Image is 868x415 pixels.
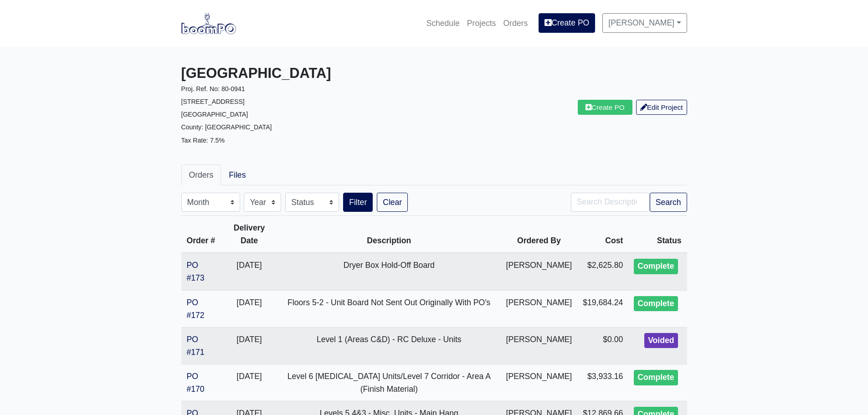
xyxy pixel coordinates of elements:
div: Complete [634,370,678,385]
td: $3,933.16 [577,364,628,401]
td: [PERSON_NAME] [501,364,578,401]
td: $0.00 [577,327,628,364]
td: Dryer Box Hold-Off Board [277,253,501,290]
td: [DATE] [221,290,277,327]
small: [STREET_ADDRESS] [181,98,245,105]
div: Complete [634,296,678,312]
button: Search [650,193,687,212]
td: [DATE] [221,327,277,364]
th: Ordered By [501,216,578,253]
td: $2,625.80 [577,253,628,290]
small: [GEOGRAPHIC_DATA] [181,111,248,118]
a: PO #173 [187,261,205,282]
a: Orders [181,164,221,185]
td: $19,684.24 [577,290,628,327]
th: Delivery Date [221,216,277,253]
small: County: [GEOGRAPHIC_DATA] [181,123,272,131]
a: Projects [463,13,500,33]
a: Create PO [578,100,632,115]
th: Cost [577,216,628,253]
div: Complete [634,259,678,274]
h3: [GEOGRAPHIC_DATA] [181,65,427,82]
small: Proj. Ref. No: 80-0941 [181,85,245,92]
td: [DATE] [221,253,277,290]
a: PO #172 [187,298,205,320]
th: Status [628,216,687,253]
input: Search [571,193,650,212]
td: [PERSON_NAME] [501,327,578,364]
td: [DATE] [221,364,277,401]
a: Orders [499,13,531,33]
a: Schedule [422,13,463,33]
a: PO #170 [187,372,205,394]
th: Description [277,216,501,253]
td: Level 6 [MEDICAL_DATA] Units/Level 7 Corridor - Area A (Finish Material) [277,364,501,401]
td: [PERSON_NAME] [501,290,578,327]
td: Level 1 (Areas C&D) - RC Deluxe - Units [277,327,501,364]
img: boomPO [181,13,236,34]
th: Order # [181,216,221,253]
div: Voided [644,333,678,348]
td: Floors 5-2 - Unit Board Not Sent Out Originally With PO's [277,290,501,327]
a: Edit Project [636,100,687,115]
td: [PERSON_NAME] [501,253,578,290]
a: Create PO [539,13,595,32]
a: PO #171 [187,335,205,357]
button: Filter [343,193,373,212]
small: Tax Rate: 7.5% [181,137,225,144]
a: [PERSON_NAME] [602,13,687,32]
a: Clear [377,193,408,212]
a: Files [221,164,253,185]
